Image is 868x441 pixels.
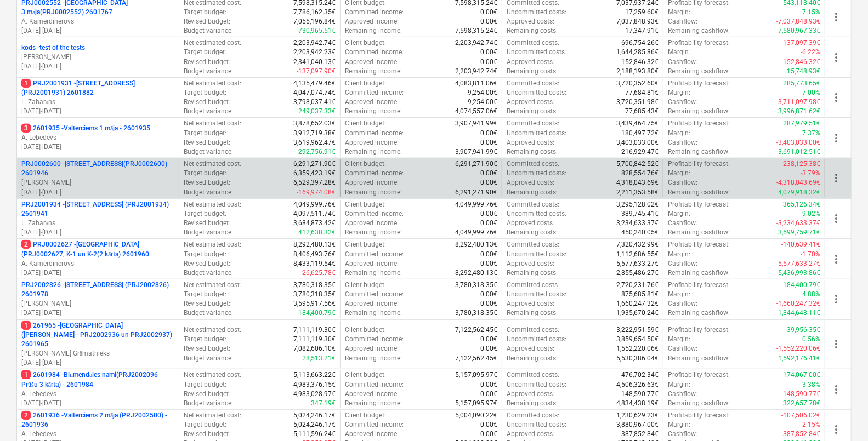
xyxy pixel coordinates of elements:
p: [DATE] - [DATE] [21,399,174,408]
p: 3,720,352.60€ [616,79,659,88]
p: A. Kamerdinerovs [21,17,174,26]
p: 4,049,999.76€ [455,200,497,209]
p: 4,047,074.74€ [293,88,336,98]
span: 1 [21,79,31,88]
p: -6.22% [801,48,820,57]
p: 6,291,271.90€ [293,159,336,169]
p: Net estimated cost : [184,38,241,48]
p: Target budget : [184,209,226,219]
p: Approved income : [345,259,399,268]
p: Client budget : [345,200,386,209]
p: Remaining income : [345,188,402,197]
p: Uncommitted costs : [507,88,566,98]
p: 6,291,271.90€ [455,159,497,169]
p: 2,211,353.58€ [616,188,659,197]
p: Client budget : [345,79,386,88]
p: Budget variance : [184,67,233,76]
div: PRJ0002600 -[STREET_ADDRESS](PRJ0002600) 2601946[PERSON_NAME][DATE]-[DATE] [21,159,174,197]
p: Uncommitted costs : [507,209,566,219]
p: Remaining cashflow : [668,67,730,76]
p: Margin : [668,8,690,17]
p: 4,318,043.69€ [616,178,659,187]
span: 1 [21,321,31,330]
p: 77,685.43€ [625,107,659,116]
p: Remaining costs : [507,26,558,36]
p: [DATE] - [DATE] [21,358,174,368]
p: -238,125.38€ [781,159,820,169]
p: A. Lebedevs [21,429,174,439]
p: Remaining income : [345,268,402,278]
span: 2 [21,240,31,249]
p: 9,254.00€ [468,98,497,107]
p: Approved income : [345,138,399,147]
p: 696,754.26€ [621,38,659,48]
p: Committed costs : [507,159,559,169]
p: Revised budget : [184,178,230,187]
div: kods -test of the tests[PERSON_NAME][DATE]-[DATE] [21,43,174,71]
span: more_vert [830,171,843,185]
p: 0.00€ [480,8,497,17]
p: Committed income : [345,129,404,138]
p: A. Kamerdinerovs [21,259,174,268]
p: 828,554.76€ [621,169,659,178]
p: Approved income : [345,219,399,228]
p: [PERSON_NAME] [21,53,174,62]
p: 2601935 - Valterciems 1.māja - 2601935 [21,124,150,133]
p: 184,400.79€ [783,280,820,290]
p: 4,049,999.76€ [293,200,336,209]
p: -4,318,043.69€ [776,178,820,187]
span: more_vert [830,383,843,396]
p: Client budget : [345,280,386,290]
p: kods - test of the tests [21,43,85,53]
p: 77,684.81€ [625,88,659,98]
p: 2,188,193.80€ [616,67,659,76]
p: Uncommitted costs : [507,169,566,178]
p: 4,135,479.46€ [293,79,336,88]
p: 7,580,967.33€ [778,26,820,36]
p: -3.79% [801,169,820,178]
div: PRJ2002826 -[STREET_ADDRESS] (PRJ2002826) 2601978[PERSON_NAME][DATE]-[DATE] [21,280,174,318]
p: 2,720,231.76€ [616,280,659,290]
p: Net estimated cost : [184,159,241,169]
span: more_vert [830,253,843,266]
p: Profitability forecast : [668,38,730,48]
p: Net estimated cost : [184,200,241,209]
p: Budget variance : [184,228,233,237]
p: -3,403,033.00€ [776,138,820,147]
p: Profitability forecast : [668,119,730,128]
p: -5,577,633.27€ [776,259,820,268]
p: Committed income : [345,290,404,299]
p: Uncommitted costs : [507,48,566,57]
p: 3,720,351.98€ [616,98,659,107]
p: Committed income : [345,88,404,98]
p: 17,259.60€ [625,8,659,17]
p: Budget variance : [184,188,233,197]
p: 3,907,941.99€ [455,147,497,157]
p: Approved costs : [507,138,554,147]
p: Committed costs : [507,38,559,48]
p: Committed income : [345,250,404,259]
p: Remaining cashflow : [668,147,730,157]
div: 12601984 -Blūmendāles nami(PRJ2002096 Prūšu 3 kārta) - 2601984A. Lebedevs[DATE]-[DATE] [21,370,174,408]
p: 875,685.81€ [621,290,659,299]
p: Revised budget : [184,98,230,107]
p: Client budget : [345,38,386,48]
p: 3,439,464.75€ [616,119,659,128]
p: 2,203,942.74€ [293,38,336,48]
div: 2PRJ0002627 -[GEOGRAPHIC_DATA] (PRJ0002627, K-1 un K-2(2.kārta) 2601960A. Kamerdinerovs[DATE]-[DATE] [21,240,174,278]
p: Margin : [668,88,690,98]
span: more_vert [830,212,843,225]
p: Revised budget : [184,17,230,26]
p: Approved costs : [507,98,554,107]
p: Remaining income : [345,147,402,157]
p: [DATE] - [DATE] [21,188,174,197]
p: 365,126.34€ [783,200,820,209]
p: 1,644,285.86€ [616,48,659,57]
p: Revised budget : [184,58,230,67]
p: Cashflow : [668,178,697,187]
p: Approved income : [345,58,399,67]
p: Revised budget : [184,219,230,228]
p: 3,996,871.62€ [778,107,820,116]
p: 8,406,493.76€ [293,250,336,259]
p: Cashflow : [668,17,697,26]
